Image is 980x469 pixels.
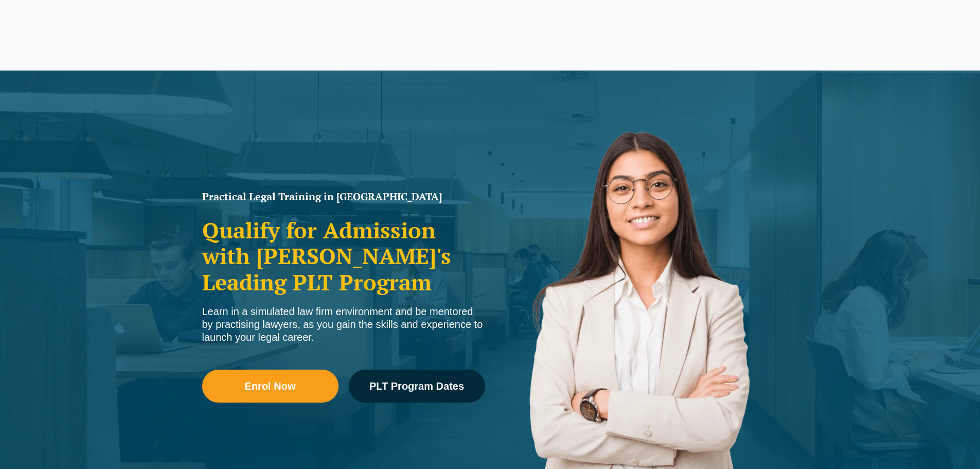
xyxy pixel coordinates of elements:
[369,381,464,391] span: PLT Program Dates
[349,370,485,403] a: PLT Program Dates
[245,381,296,391] span: Enrol Now
[202,192,485,202] h1: Practical Legal Training in [GEOGRAPHIC_DATA]
[202,370,338,403] a: Enrol Now
[202,217,485,295] h2: Qualify for Admission with [PERSON_NAME]'s Leading PLT Program
[202,305,485,344] div: Learn in a simulated law firm environment and be mentored by practising lawyers, as you gain the ...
